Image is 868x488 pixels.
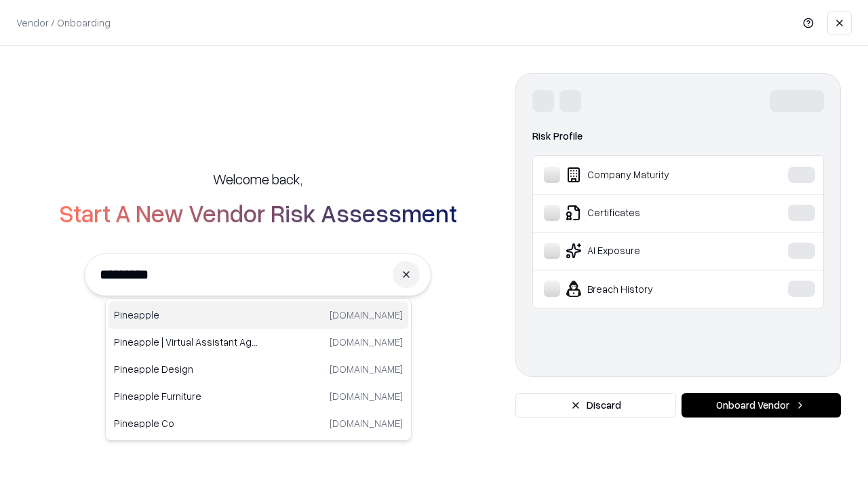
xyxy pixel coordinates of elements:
[330,308,403,322] p: [DOMAIN_NAME]
[544,167,747,183] div: Company Maturity
[544,243,747,259] div: AI Exposure
[682,393,841,418] button: Onboard Vendor
[544,205,747,221] div: Certificates
[544,281,747,297] div: Breach History
[330,416,403,430] p: [DOMAIN_NAME]
[16,16,111,30] p: Vendor / Onboarding
[330,389,403,403] p: [DOMAIN_NAME]
[114,335,258,349] p: Pineapple | Virtual Assistant Agency
[515,393,676,418] button: Discard
[114,362,258,376] p: Pineapple Design
[532,128,824,144] div: Risk Profile
[114,389,258,403] p: Pineapple Furniture
[59,199,457,226] h2: Start A New Vendor Risk Assessment
[114,416,258,430] p: Pineapple Co
[330,335,403,349] p: [DOMAIN_NAME]
[114,308,258,322] p: Pineapple
[330,362,403,376] p: [DOMAIN_NAME]
[105,298,412,441] div: Suggestions
[213,169,302,188] h5: Welcome back,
